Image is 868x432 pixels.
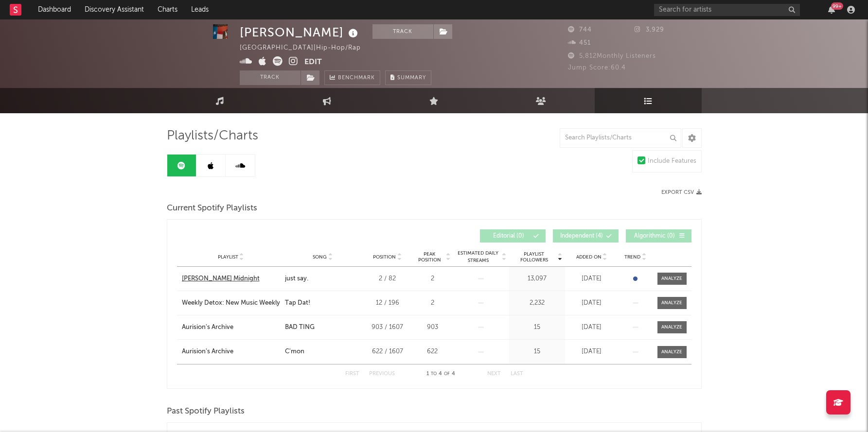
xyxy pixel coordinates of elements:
div: Aurision's Archive [182,323,233,332]
button: Track [372,24,433,39]
button: Edit [304,56,322,69]
span: 5,812 Monthly Listeners [568,53,656,59]
div: 2,232 [512,298,563,308]
div: C'mon [285,347,304,357]
span: Independent ( 4 ) [559,233,604,239]
div: BAD TING [285,323,315,332]
span: Summary [397,75,426,81]
span: Trend [624,254,640,260]
button: Summary [385,70,431,85]
span: Past Spotify Playlists [167,406,245,417]
span: Song [313,254,327,260]
div: [GEOGRAPHIC_DATA] | Hip-Hop/Rap [240,42,383,54]
div: [PERSON_NAME] Midnight [182,274,260,284]
div: [DATE] [567,323,616,332]
button: Previous [369,371,395,377]
span: to [431,372,437,376]
button: First [345,371,359,377]
div: [DATE] [567,347,616,357]
div: 622 / 1607 [366,347,409,357]
span: Benchmark [338,72,375,84]
div: 99 + [831,2,843,10]
button: Last [511,371,523,377]
span: Jump Score: 60.4 [568,65,626,71]
button: Next [487,371,501,377]
span: Peak Position [414,251,445,263]
div: 903 / 1607 [366,323,409,332]
span: Editorial ( 0 ) [486,233,531,239]
div: 13,097 [512,274,563,284]
span: Estimated Daily Streams [456,250,501,264]
span: 451 [568,40,591,46]
span: Playlists/Charts [167,130,258,142]
span: Playlist Followers [512,251,557,263]
div: just say. [285,274,308,284]
div: 1 4 4 [414,368,468,380]
div: 15 [512,347,563,357]
a: Weekly Detox: New Music Weekly [182,298,280,308]
div: [DATE] [567,298,616,308]
a: [PERSON_NAME] Midnight [182,274,280,284]
div: Tap Dat! [285,298,310,308]
a: Aurision's Archive [182,347,280,357]
div: 2 [414,298,451,308]
button: Independent(4) [553,229,619,242]
div: 12 / 196 [366,298,409,308]
div: [PERSON_NAME] [240,24,360,40]
a: Aurision's Archive [182,323,280,332]
div: 622 [414,347,451,357]
span: Added On [576,254,602,260]
input: Search for artists [654,4,800,16]
button: Track [240,70,301,85]
div: 903 [414,323,451,332]
span: 744 [568,27,592,33]
div: Aurision's Archive [182,347,233,357]
button: Editorial(0) [480,229,546,242]
div: 2 / 82 [366,274,409,284]
a: Benchmark [324,70,380,85]
span: Position [373,254,396,260]
button: Export CSV [661,190,702,195]
div: 15 [512,323,563,332]
div: Include Features [648,156,696,167]
span: of [444,372,450,376]
span: Algorithmic ( 0 ) [632,233,677,239]
input: Search Playlists/Charts [560,128,681,148]
button: Algorithmic(0) [626,229,691,242]
div: 2 [414,274,451,284]
span: Playlist [218,254,238,260]
button: 99+ [828,6,835,14]
span: Current Spotify Playlists [167,203,257,214]
span: 3,929 [635,27,664,33]
div: [DATE] [567,274,616,284]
